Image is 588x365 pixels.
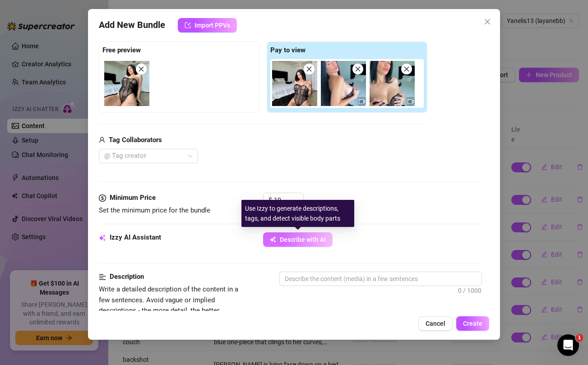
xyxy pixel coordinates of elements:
[557,334,579,356] iframe: Intercom live chat
[194,22,230,29] span: Import PPVs
[456,316,489,331] button: Create
[403,66,410,72] span: close
[484,18,491,25] span: close
[99,193,106,203] span: dollar
[110,194,156,202] strong: Minimum Price
[426,320,445,327] span: Cancel
[178,18,237,32] button: Import PPVs
[104,61,149,106] img: media
[99,206,210,214] span: Set the minimum price for the bundle
[480,18,495,25] span: Close
[321,61,366,106] img: media
[463,320,482,327] span: Create
[355,66,361,72] span: close
[102,46,141,54] strong: Free preview
[418,316,453,331] button: Cancel
[185,22,191,28] span: import
[280,236,326,243] span: Describe with AI
[270,46,306,54] strong: Pay to view
[110,273,144,281] strong: Description
[576,334,583,342] span: 1
[272,61,317,106] img: media
[407,98,414,105] span: video-camera
[138,66,144,72] span: close
[480,14,495,29] button: Close
[109,136,162,144] strong: Tag Collaborators
[99,272,106,282] span: align-left
[370,61,415,106] img: media
[241,200,354,227] div: Use Izzy to generate descriptions, tags, and detect visible body parts
[99,18,165,32] span: Add New Bundle
[306,66,312,72] span: close
[99,285,238,336] span: Write a detailed description of the content in a few sentences. Avoid vague or implied descriptio...
[359,98,365,105] span: video-camera
[263,232,333,247] button: Describe with AI
[99,135,105,146] span: user
[110,233,161,241] strong: Izzy AI Assistant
